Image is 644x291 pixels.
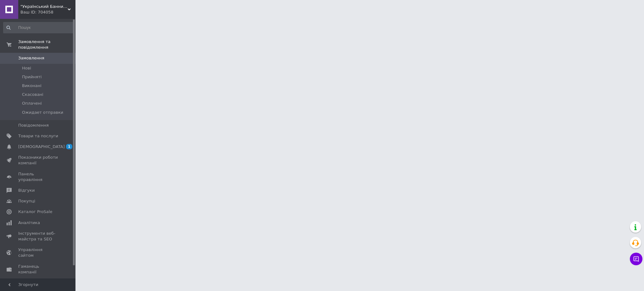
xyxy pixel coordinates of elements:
span: Замовлення [18,55,44,61]
span: Каталог ProSale [18,209,52,215]
span: Панель управління [18,171,58,183]
button: Чат з покупцем [630,253,642,265]
span: Скасовані [22,92,43,97]
span: 1 [66,144,72,149]
span: Ожидает отправки [22,110,63,115]
span: [DEMOGRAPHIC_DATA] [18,144,65,150]
span: Замовлення та повідомлення [18,39,75,50]
span: Повідомлення [18,123,49,128]
span: Управління сайтом [18,247,58,258]
span: Нові [22,65,31,71]
span: Товари та послуги [18,133,58,139]
span: Виконані [22,83,42,89]
span: Показники роботи компанії [18,155,58,166]
span: Оплачені [22,101,42,106]
span: Аналітика [18,220,40,226]
span: Відгуки [18,188,35,193]
span: Прийняті [22,74,42,80]
span: Інструменти веб-майстра та SEO [18,231,58,242]
span: Гаманець компанії [18,264,58,275]
input: Пошук [3,22,74,33]
div: Ваш ID: 704058 [20,9,75,15]
span: Покупці [18,198,35,204]
span: "Український Банний Маркет" [20,4,68,9]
